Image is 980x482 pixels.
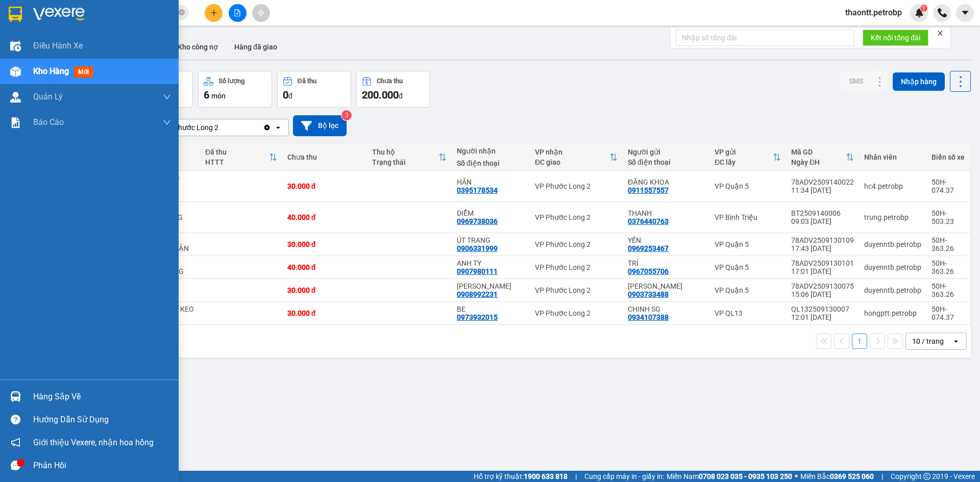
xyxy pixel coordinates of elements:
[791,259,854,267] div: 78ADV2509130101
[11,438,20,447] span: notification
[9,7,22,22] img: logo-vxr
[457,236,525,244] div: ÚT TRANG
[800,471,874,482] span: Miền Bắc
[163,93,171,101] span: down
[10,391,21,402] img: warehouse-icon
[263,123,271,132] svg: Clear value
[33,90,63,103] span: Quản Lý
[169,35,226,59] button: Kho công nợ
[535,213,618,221] div: VP Phước Long 2
[474,471,568,482] span: Hỗ trợ kỹ thuật:
[10,92,21,103] img: warehouse-icon
[229,4,247,22] button: file-add
[457,282,525,290] div: C NGỌC
[791,290,854,298] div: 15:06 [DATE]
[205,148,269,156] div: Đã thu
[628,209,704,217] div: THANH
[864,213,921,221] div: trung.petrobp
[791,305,854,313] div: QL132509130007
[33,412,171,427] div: Hướng dẫn sử dụng
[10,117,21,128] img: solution-icon
[932,305,965,321] div: 50H-074.37
[864,263,921,271] div: duyenntb.petrobp
[283,89,288,101] span: 0
[287,286,362,294] div: 30.000 đ
[457,290,498,298] div: 0908992231
[287,213,362,221] div: 40.000 đ
[287,309,362,317] div: 30.000 đ
[524,472,568,480] strong: 1900 633 818
[10,66,21,77] img: warehouse-icon
[795,474,798,478] span: ⚪️
[912,336,944,346] div: 10 / trang
[204,89,209,101] span: 6
[252,4,270,22] button: aim
[33,116,64,129] span: Báo cáo
[791,158,846,166] div: Ngày ĐH
[709,144,786,171] th: Toggle SortBy
[457,178,525,186] div: HÂN
[791,267,854,275] div: 17:01 [DATE]
[932,153,965,161] div: Biển số xe
[715,213,781,221] div: VP Bình Triệu
[372,158,438,166] div: Trạng thái
[628,236,704,244] div: YẾN
[211,92,226,100] span: món
[915,8,924,17] img: icon-new-feature
[457,186,498,194] div: 0395178534
[699,472,792,480] strong: 0708 023 035 - 0935 103 250
[932,259,965,275] div: 50H-363.26
[864,240,921,248] div: duyenntb.petrobp
[200,144,282,171] th: Toggle SortBy
[676,30,854,46] input: Nhập số tổng đài
[628,244,669,252] div: 0969253467
[791,236,854,244] div: 78ADV2509130109
[287,182,362,190] div: 30.000 đ
[377,78,403,85] div: Chưa thu
[535,240,618,248] div: VP Phước Long 2
[205,158,269,166] div: HTTT
[287,240,362,248] div: 30.000 đ
[457,209,525,217] div: DIỄM
[287,263,362,271] div: 40.000 đ
[210,9,217,16] span: plus
[341,110,352,120] sup: 3
[288,92,292,100] span: đ
[791,209,854,217] div: BT2509140006
[277,71,351,108] button: Đã thu0đ
[881,471,883,482] span: |
[11,415,20,424] span: question-circle
[179,8,185,18] span: close-circle
[218,78,244,85] div: Số lượng
[932,282,965,298] div: 50H-363.26
[628,178,704,186] div: ĐĂNG KHOA
[293,115,347,136] button: Bộ lọc
[786,144,859,171] th: Toggle SortBy
[163,118,171,126] span: down
[932,209,965,225] div: 50H-503.23
[893,72,945,91] button: Nhập hàng
[628,290,669,298] div: 0903733488
[226,35,285,59] button: Hàng đã giao
[715,158,773,166] div: ĐC lấy
[864,153,921,161] div: Nhân viên
[33,39,83,52] span: Điều hành xe
[457,267,498,275] div: 0907980111
[362,89,399,101] span: 200.000
[863,30,928,46] button: Kết nối tổng đài
[33,436,154,449] span: Giới thiệu Vexere, nhận hoa hồng
[715,182,781,190] div: VP Quận 5
[575,471,577,482] span: |
[628,186,669,194] div: 0911557557
[10,41,21,52] img: warehouse-icon
[628,313,669,321] div: 0934107388
[920,5,927,12] sup: 1
[852,334,867,349] button: 1
[938,8,947,17] img: phone-icon
[791,186,854,194] div: 11:34 [DATE]
[841,72,871,90] button: SMS
[956,4,974,22] button: caret-down
[922,5,925,12] span: 1
[952,337,960,345] svg: open
[628,282,704,290] div: LINH VŨ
